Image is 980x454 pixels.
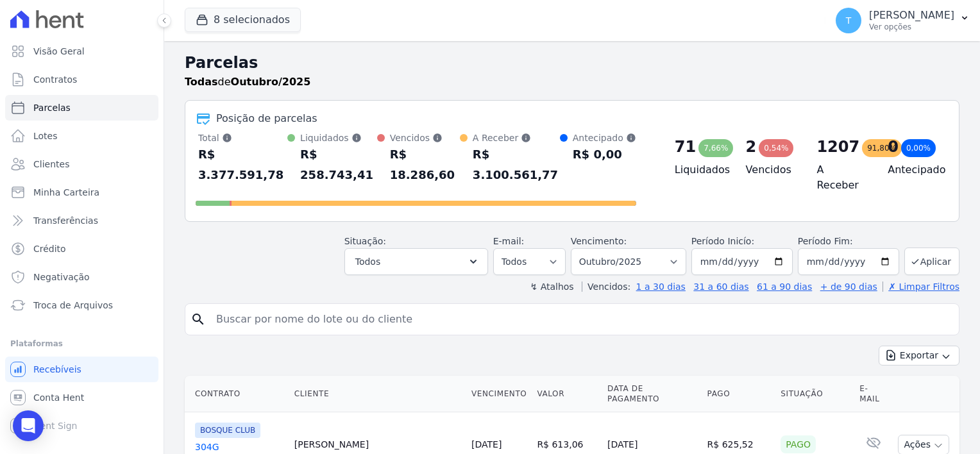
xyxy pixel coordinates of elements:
[185,376,289,412] th: Contrato
[33,130,58,142] span: Lotes
[473,144,560,185] div: R$ 3.100.561,77
[185,51,959,74] h2: Parcelas
[355,254,380,269] span: Todos
[757,282,812,292] a: 61 a 90 dias
[390,131,460,144] div: Vencidos
[5,264,158,290] a: Negativação
[846,16,852,25] span: T
[746,137,757,157] div: 2
[471,439,502,450] a: [DATE]
[530,282,573,292] label: ↯ Atalhos
[216,111,317,126] div: Posição de parcelas
[5,151,158,177] a: Clientes
[5,180,158,205] a: Minha Carteira
[798,235,899,248] label: Período Fim:
[532,376,602,412] th: Valor
[781,435,816,453] div: Pago
[344,248,488,275] button: Todos
[344,236,386,246] label: Situação:
[746,162,797,178] h4: Vencidos
[675,137,696,157] div: 71
[879,346,959,366] button: Exportar
[862,139,902,157] div: 91,80%
[825,3,980,38] button: T [PERSON_NAME] Ver opções
[5,236,158,262] a: Crédito
[33,45,85,58] span: Visão Geral
[573,131,636,144] div: Antecipado
[816,162,867,193] h4: A Receber
[13,410,44,441] div: Open Intercom Messenger
[888,137,899,157] div: 0
[820,282,877,292] a: + de 90 dias
[869,22,954,32] p: Ver opções
[869,9,954,22] p: [PERSON_NAME]
[33,271,90,283] span: Negativação
[33,363,81,376] span: Recebíveis
[33,214,98,227] span: Transferências
[198,131,287,144] div: Total
[5,123,158,149] a: Lotes
[775,376,854,412] th: Situação
[702,376,776,412] th: Pago
[5,292,158,318] a: Troca de Arquivos
[5,38,158,64] a: Visão Geral
[185,8,301,32] button: 8 selecionados
[5,67,158,92] a: Contratos
[185,74,310,90] p: de
[759,139,793,157] div: 0,54%
[10,336,153,351] div: Plataformas
[289,376,466,412] th: Cliente
[33,299,113,312] span: Troca de Arquivos
[5,95,158,121] a: Parcelas
[33,186,99,199] span: Minha Carteira
[33,391,84,404] span: Conta Hent
[5,208,158,233] a: Transferências
[231,76,311,88] strong: Outubro/2025
[493,236,525,246] label: E-mail:
[473,131,560,144] div: A Receber
[33,158,69,171] span: Clientes
[190,312,206,327] i: search
[582,282,630,292] label: Vencidos:
[698,139,733,157] div: 7,66%
[185,76,218,88] strong: Todas
[693,282,748,292] a: 31 a 60 dias
[33,101,71,114] span: Parcelas
[573,144,636,165] div: R$ 0,00
[198,144,287,185] div: R$ 3.377.591,78
[901,139,936,157] div: 0,00%
[5,385,158,410] a: Conta Hent
[602,376,702,412] th: Data de Pagamento
[466,376,532,412] th: Vencimento
[816,137,859,157] div: 1207
[33,242,66,255] span: Crédito
[300,131,377,144] div: Liquidados
[883,282,959,292] a: ✗ Limpar Filtros
[195,423,260,438] span: BOSQUE CLUB
[300,144,377,185] div: R$ 258.743,41
[33,73,77,86] span: Contratos
[208,307,954,332] input: Buscar por nome do lote ou do cliente
[636,282,686,292] a: 1 a 30 dias
[390,144,460,185] div: R$ 18.286,60
[888,162,938,178] h4: Antecipado
[675,162,725,178] h4: Liquidados
[854,376,893,412] th: E-mail
[5,357,158,382] a: Recebíveis
[691,236,754,246] label: Período Inicío:
[904,248,959,275] button: Aplicar
[571,236,627,246] label: Vencimento:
